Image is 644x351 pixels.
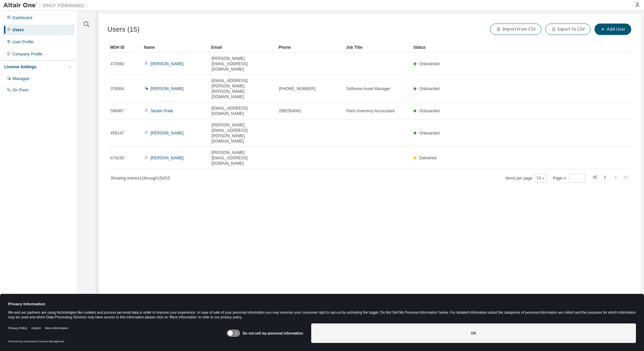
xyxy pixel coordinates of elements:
span: Page n. [553,174,585,183]
span: Onboarded [419,86,440,91]
span: Delivered [419,156,437,160]
span: 378954 [110,86,124,91]
span: [PHONE_NUMBER] [279,86,315,91]
button: Add User [594,24,631,35]
a: [PERSON_NAME] [151,156,184,160]
span: Onboarded [419,109,440,113]
div: User Profile [12,39,34,45]
div: On Prem [12,87,29,93]
span: 674230 [110,155,124,161]
div: Job Title [346,42,408,53]
span: Software Asset Manager [346,86,390,91]
div: Name [144,42,206,53]
a: [PERSON_NAME] [151,131,184,135]
span: [PERSON_NAME][EMAIL_ADDRESS][PERSON_NAME][DOMAIN_NAME] [212,122,273,144]
span: Users (15) [107,26,139,33]
div: Users [12,27,24,33]
span: [EMAIL_ADDRESS][PERSON_NAME][PERSON_NAME][DOMAIN_NAME] [212,78,273,100]
a: [PERSON_NAME] [151,86,184,91]
button: Export To CSV [545,24,590,35]
span: Items per page [506,174,547,183]
a: [PERSON_NAME] [151,62,184,66]
span: Onboarded [419,62,440,66]
div: License Settings [4,64,36,70]
span: [PERSON_NAME][EMAIL_ADDRESS][DOMAIN_NAME] [212,56,273,72]
span: [PERSON_NAME][EMAIL_ADDRESS][DOMAIN_NAME] [212,150,273,166]
div: Email [211,42,273,53]
span: 459147 [110,130,124,136]
span: 473560 [110,61,124,67]
button: Import From CSV [490,24,541,35]
div: MDH ID [110,42,138,53]
div: Managed [12,76,29,81]
div: Company Profile [12,51,42,57]
a: Seckin Polat [151,109,173,113]
div: Phone [279,42,341,53]
span: 590467 [110,108,124,114]
button: 10 [536,175,545,181]
span: Onboarded [419,131,440,135]
div: Status [413,42,598,53]
span: Showing entries 11 through 15 of 15 [110,176,170,181]
span: [EMAIL_ADDRESS][DOMAIN_NAME] [212,106,273,116]
span: Parts Inventory Accountant [346,108,394,114]
span: 2892554061 [279,108,301,114]
img: Altair One [3,2,88,9]
div: Dashboard [12,15,32,21]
